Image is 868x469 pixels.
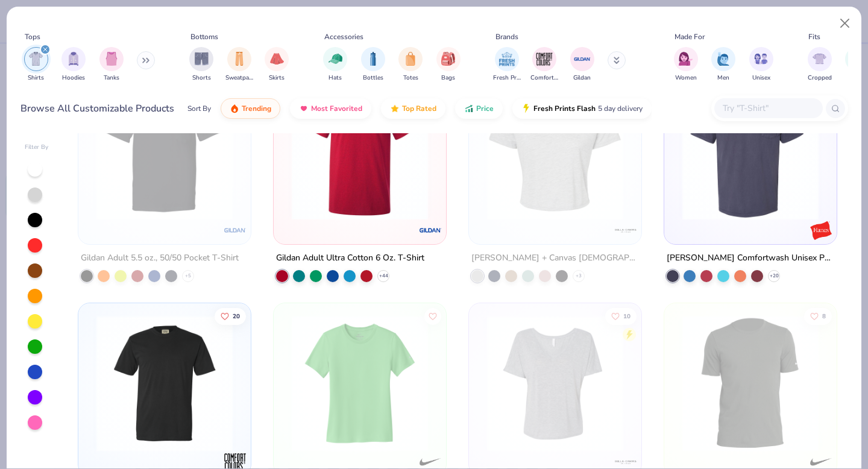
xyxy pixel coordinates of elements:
div: filter for Totes [398,47,423,83]
div: Brands [495,31,518,42]
div: filter for Hats [323,47,347,83]
button: Trending [221,98,280,119]
div: filter for Women [674,47,698,83]
img: ebb3eb2f-aad3-4d68-ac44-cb0dceefc72e [629,83,777,219]
span: Unisex [752,74,770,83]
img: Totes Image [404,52,417,66]
button: Like [215,308,247,325]
div: Filter By [25,143,49,152]
button: Like [605,308,637,325]
button: filter button [808,47,832,83]
span: + 20 [769,272,778,279]
img: ea47d127-ca3a-470b-9b38-cdba927fae43 [434,83,582,219]
div: Browse All Customizable Products [20,101,174,116]
span: 8 [822,313,826,319]
div: filter for Fresh Prints [493,47,521,83]
div: filter for Sweatpants [225,47,253,83]
button: Price [455,98,503,119]
div: filter for Gildan [570,47,594,83]
button: filter button [323,47,347,83]
button: filter button [436,47,461,83]
span: 20 [233,313,241,319]
span: Hoodies [62,74,85,83]
button: filter button [99,47,124,83]
img: trending.gif [230,104,239,113]
div: filter for Tanks [99,47,124,83]
img: Hoodies Image [67,52,80,66]
span: Comfort Colors [530,74,558,83]
div: filter for Shorts [189,47,213,83]
img: Bags Image [441,52,454,66]
img: b6d53bca-84d7-4cc2-93a1-4626af183336 [481,83,629,219]
img: Shirts Image [29,52,43,66]
img: flash.gif [521,104,531,113]
img: Skirts Image [270,52,284,66]
span: + 44 [379,272,388,279]
div: [PERSON_NAME] Comfortwash Unisex Pocket T-Shirt [667,250,834,265]
img: f5eec0e1-d4f5-4763-8e76-d25e830d2ec3 [90,83,239,219]
span: Men [717,74,729,83]
img: f281a532-2361-4c0e-9c3d-46ed714c96ac [481,315,629,452]
div: filter for Bottles [361,47,385,83]
div: Sort By [187,103,211,114]
span: Hats [329,74,342,83]
img: Sweatpants Image [233,52,246,66]
input: Try "T-Shirt" [722,101,814,115]
img: 1ce13803-a197-4688-a694-5dfb15d1fceb [90,315,239,452]
div: filter for Cropped [808,47,832,83]
div: Bottoms [190,31,218,42]
div: filter for Comfort Colors [530,47,558,83]
img: d91b3ae5-25c1-430c-89a4-7544b8c4e2a5 [434,315,582,452]
div: [PERSON_NAME] + Canvas [DEMOGRAPHIC_DATA]' Flowy Cropped T-Shirt [471,250,639,265]
span: 10 [623,313,631,319]
img: Bella + Canvas logo [614,218,638,242]
div: filter for Skirts [265,47,289,83]
span: Fresh Prints [493,74,521,83]
div: filter for Hoodies [61,47,86,83]
button: Like [804,308,832,325]
button: filter button [189,47,213,83]
img: Gildan Image [573,50,591,68]
span: Most Favorited [311,104,362,113]
img: most_fav.gif [299,104,309,113]
button: filter button [225,47,253,83]
button: Close [834,12,857,35]
span: Trending [242,104,271,113]
div: Fits [808,31,820,42]
img: 89b053a8-ce1d-4752-902d-23678d6b6eb4 [286,315,434,452]
img: Fresh Prints Image [498,50,516,68]
img: Hanes logo [808,218,832,242]
div: filter for Men [711,47,735,83]
button: Top Rated [381,98,445,119]
span: Cropped [808,74,832,83]
span: Bags [441,74,455,83]
span: Fresh Prints Flash [533,104,596,113]
button: filter button [530,47,558,83]
span: Women [675,74,697,83]
img: 3c1a081b-6ca8-4a00-a3b6-7ee979c43c2b [286,83,434,219]
div: Accessories [324,31,363,42]
button: filter button [570,47,594,83]
span: Gildan [573,74,591,83]
img: b7ade71d-9e65-4674-bb23-ab366c09ae66 [629,315,777,452]
button: Like [424,308,441,325]
button: Fresh Prints Flash5 day delivery [512,98,652,119]
span: 5 day delivery [598,102,643,116]
img: Shorts Image [195,52,209,66]
img: Women Image [679,52,693,66]
div: filter for Bags [436,47,461,83]
div: filter for Unisex [749,47,773,83]
img: Gildan logo [223,218,247,242]
span: Skirts [269,74,285,83]
button: filter button [24,47,48,83]
img: Men Image [717,52,730,66]
span: Top Rated [402,104,436,113]
span: Shorts [192,74,211,83]
button: filter button [398,47,423,83]
button: filter button [749,47,773,83]
button: filter button [265,47,289,83]
span: Price [476,104,494,113]
div: Tops [25,31,40,42]
button: filter button [361,47,385,83]
div: Made For [675,31,705,42]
